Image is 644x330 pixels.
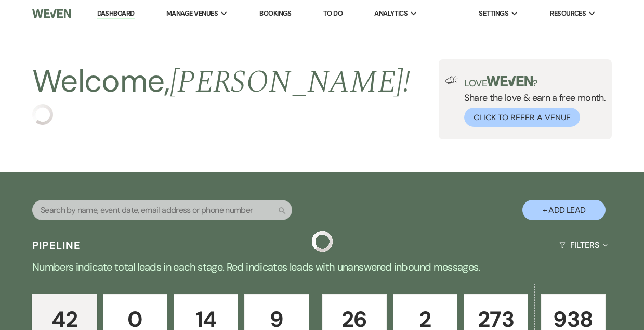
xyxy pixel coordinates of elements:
[32,238,81,252] h3: Pipeline
[550,8,586,19] span: Resources
[458,76,606,127] div: Share the love & earn a free month.
[259,9,292,18] a: Bookings
[32,59,410,104] h2: Welcome,
[97,9,135,19] a: Dashboard
[445,76,458,84] img: loud-speaker-illustration.svg
[555,231,612,259] button: Filters
[32,3,71,24] img: Weven Logo
[170,58,410,106] span: [PERSON_NAME] !
[487,76,533,86] img: weven-logo-green.svg
[464,76,606,88] p: Love ?
[374,8,408,19] span: Analytics
[479,8,508,19] span: Settings
[166,8,218,19] span: Manage Venues
[323,9,343,18] a: To Do
[312,231,333,252] img: loading spinner
[32,200,292,220] input: Search by name, event date, email address or phone number
[522,200,606,220] button: + Add Lead
[32,104,53,125] img: loading spinner
[464,108,580,127] button: Click to Refer a Venue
